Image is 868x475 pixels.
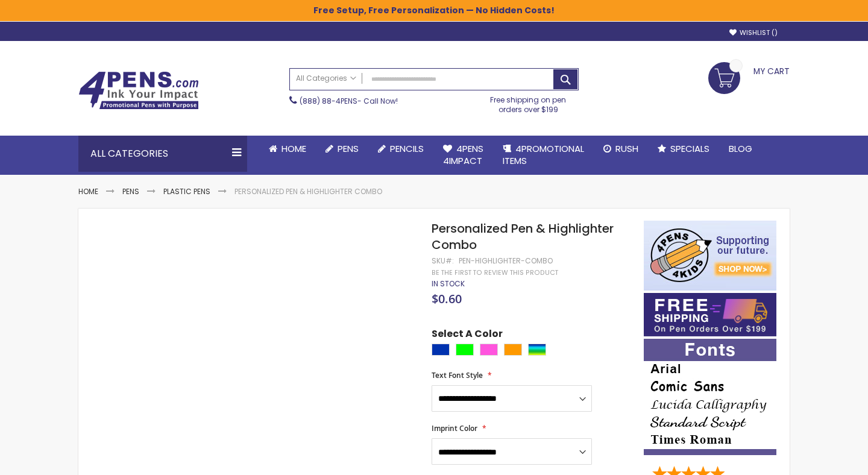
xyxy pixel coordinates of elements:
[281,142,306,155] span: Home
[432,291,462,307] span: $0.60
[432,279,465,289] div: Availability
[644,339,776,455] img: font-personalization-examples
[456,344,474,356] div: Lime Green
[670,142,709,155] span: Specials
[432,327,503,344] span: Select A Color
[78,136,247,172] div: All Categories
[338,142,359,155] span: Pens
[459,256,553,266] div: PEN-HIGHLIGHTER-COMBO
[432,220,614,253] span: Personalized Pen & Highlighter Combo
[644,293,776,336] img: Free shipping on orders over $199
[432,278,465,289] span: In stock
[78,186,98,197] a: Home
[259,136,316,162] a: Home
[296,74,356,83] span: All Categories
[432,268,558,277] a: Be the first to review this product
[504,344,522,356] div: Orange
[644,221,776,291] img: 4pens 4 kids
[594,136,648,162] a: Rush
[163,186,210,197] a: Plastic Pens
[433,136,493,175] a: 4Pens4impact
[648,136,719,162] a: Specials
[432,423,477,433] span: Imprint Color
[432,344,450,356] div: Blue
[615,142,638,155] span: Rush
[493,136,594,175] a: 4PROMOTIONALITEMS
[719,136,762,162] a: Blog
[729,142,752,155] span: Blog
[78,71,199,110] img: 4Pens Custom Pens and Promotional Products
[480,344,498,356] div: Pink
[316,136,368,162] a: Pens
[432,256,454,266] strong: SKU
[432,370,483,380] span: Text Font Style
[443,142,483,167] span: 4Pens 4impact
[368,136,433,162] a: Pencils
[478,90,579,115] div: Free shipping on pen orders over $199
[300,96,398,106] span: - Call Now!
[234,187,382,197] li: Personalized Pen & Highlighter Combo
[122,186,139,197] a: Pens
[528,344,546,356] div: Assorted
[290,69,362,89] a: All Categories
[300,96,357,106] a: (888) 88-4PENS
[503,142,584,167] span: 4PROMOTIONAL ITEMS
[390,142,424,155] span: Pencils
[729,28,778,37] a: Wishlist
